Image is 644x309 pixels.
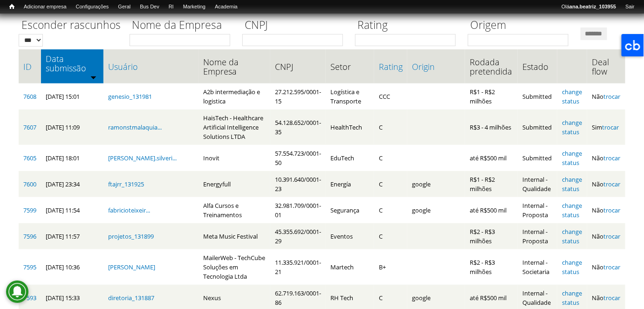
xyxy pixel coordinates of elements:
[468,17,575,34] label: Origem
[374,83,407,110] td: CCC
[355,17,462,34] label: Rating
[23,123,36,131] a: 7607
[199,145,270,171] td: Inovit
[90,74,96,80] img: ordem crescente
[587,223,625,249] td: Não
[41,249,103,285] td: [DATE] 10:36
[199,197,270,223] td: Alfa Cursos e Treinamentos
[23,263,36,271] a: 7595
[135,2,164,12] a: Bus Dev
[108,154,177,162] a: [PERSON_NAME].silveri...
[562,175,582,193] a: change status
[23,232,36,240] a: 7596
[518,83,557,110] td: Submitted
[23,154,36,162] a: 7605
[465,83,518,110] td: R$1 - R$2 milhões
[603,92,620,101] a: trocar
[587,110,625,145] td: Sim
[587,171,625,197] td: Não
[5,2,19,11] a: Início
[326,197,374,223] td: Segurança
[465,49,518,83] th: Rodada pretendida
[603,263,620,271] a: trocar
[374,249,407,285] td: B+
[326,171,374,197] td: Energía
[374,223,407,249] td: C
[41,223,103,249] td: [DATE] 11:57
[130,17,236,34] label: Nome da Empresa
[518,223,557,249] td: Internal - Proposta
[562,289,582,307] a: change status
[465,249,518,285] td: R$2 - R$3 milhões
[270,223,326,249] td: 45.355.692/0001-29
[108,62,194,71] a: Usuário
[407,171,465,197] td: google
[587,197,625,223] td: Não
[199,49,270,83] th: Nome da Empresa
[518,49,557,83] th: Estado
[270,171,326,197] td: 10.391.640/0001-23
[602,123,619,131] a: trocar
[164,2,178,12] a: RI
[465,197,518,223] td: até R$500 mil
[518,145,557,171] td: Submitted
[108,123,162,131] a: ramonstmalaquia...
[41,197,103,223] td: [DATE] 11:54
[326,83,374,110] td: Logística e Transporte
[621,2,639,12] a: Sair
[465,223,518,249] td: R$2 - R$3 milhões
[23,294,36,302] a: 7593
[603,232,620,240] a: trocar
[374,110,407,145] td: C
[518,110,557,145] td: Submitted
[19,17,123,34] label: Esconder rascunhos
[270,83,326,110] td: 27.212.595/0001-15
[465,171,518,197] td: R$1 - R$2 milhões
[23,180,36,188] a: 7600
[210,2,242,12] a: Academia
[270,110,326,145] td: 54.128.652/0001-35
[374,197,407,223] td: C
[465,110,518,145] td: R$3 - 4 milhões
[270,249,326,285] td: 11.335.921/0001-21
[270,197,326,223] td: 32.981.709/0001-01
[412,62,460,71] a: Origin
[562,258,582,276] a: change status
[19,2,71,12] a: Adicionar empresa
[603,294,620,302] a: trocar
[603,206,620,214] a: trocar
[242,17,349,34] label: CNPJ
[569,4,616,9] strong: ana.beatriz_103955
[326,145,374,171] td: EduTech
[374,171,407,197] td: C
[587,145,625,171] td: Não
[407,197,465,223] td: google
[178,2,210,12] a: Marketing
[603,154,620,162] a: trocar
[562,88,582,105] a: change status
[465,145,518,171] td: até R$500 mil
[199,249,270,285] td: MailerWeb - TechCube Soluções em Tecnologia Ltda
[374,145,407,171] td: C
[41,145,103,171] td: [DATE] 18:01
[518,197,557,223] td: Internal - Proposta
[41,110,103,145] td: [DATE] 11:09
[326,110,374,145] td: HealthTech
[23,206,36,214] a: 7599
[326,223,374,249] td: Eventos
[518,249,557,285] td: Internal - Societaria
[41,171,103,197] td: [DATE] 23:34
[23,62,36,71] a: ID
[270,49,326,83] th: CNPJ
[108,232,154,240] a: projetos_131899
[379,62,403,71] a: Rating
[562,227,582,245] a: change status
[587,83,625,110] td: Não
[199,171,270,197] td: Energyfull
[46,54,99,73] a: Data submissão
[557,2,621,12] a: Oláana.beatriz_103955
[71,2,114,12] a: Configurações
[108,180,144,188] a: ftajrr_131925
[587,49,625,83] th: Deal flow
[113,2,135,12] a: Geral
